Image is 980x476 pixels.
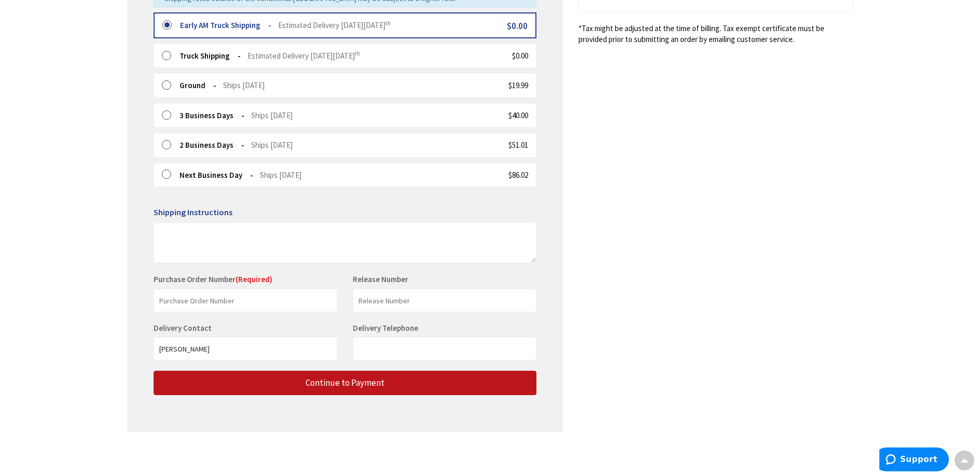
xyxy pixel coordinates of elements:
[251,110,293,120] span: Ships [DATE]
[508,170,528,180] span: $86.02
[180,51,241,61] strong: Truck Shipping
[578,23,853,45] : *Tax might be adjusted at the time of billing. Tax exempt certificate must be provided prior to s...
[353,274,408,285] label: Release Number
[353,289,536,312] input: Release Number
[879,447,949,473] iframe: Opens a widget where you can find more information
[278,20,391,30] span: Estimated Delivery [DATE][DATE]
[154,274,272,285] label: Purchase Order Number
[508,80,528,90] span: $19.99
[353,323,421,333] label: Delivery Telephone
[154,323,214,333] label: Delivery Contact
[355,50,360,57] sup: th
[385,20,391,27] sup: th
[154,207,232,217] span: Shipping Instructions
[508,110,528,120] span: $40.00
[306,377,384,388] span: Continue to Payment
[180,140,244,150] strong: 2 Business Days
[512,51,528,61] span: $0.00
[180,170,253,180] strong: Next Business Day
[251,140,293,150] span: Ships [DATE]
[260,170,301,180] span: Ships [DATE]
[236,274,272,284] span: (Required)
[247,51,360,61] span: Estimated Delivery [DATE][DATE]
[180,80,216,90] strong: Ground
[223,80,265,90] span: Ships [DATE]
[507,20,528,32] span: $0.00
[508,140,528,150] span: $51.01
[154,371,536,395] button: Continue to Payment
[180,110,244,120] strong: 3 Business Days
[154,289,337,312] input: Purchase Order Number
[180,20,271,30] strong: Early AM Truck Shipping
